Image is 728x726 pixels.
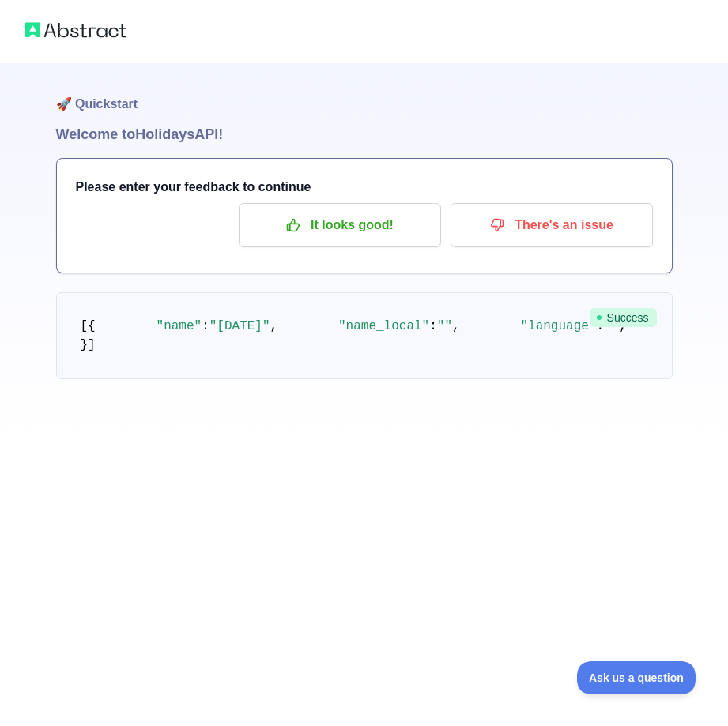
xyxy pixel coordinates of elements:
span: "name_local" [338,319,429,333]
span: , [270,319,278,333]
button: It looks good! [239,203,441,247]
p: It looks good! [251,212,429,239]
span: Success [590,308,657,327]
span: [ [81,319,89,333]
img: Abstract logo [25,19,126,41]
span: "language" [520,319,596,333]
span: : [202,319,209,333]
span: "name" [157,319,202,333]
p: There's an issue [462,212,641,239]
span: "" [437,319,452,333]
h1: 🚀 Quickstart [56,63,673,123]
span: , [452,319,460,333]
iframe: Toggle Customer Support [577,661,696,694]
h3: Please enter your feedback to continue [76,178,653,197]
h1: Welcome to Holidays API! [56,123,673,145]
span: : [429,319,437,333]
button: There's an issue [451,203,653,247]
span: "[DATE]" [209,319,270,333]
